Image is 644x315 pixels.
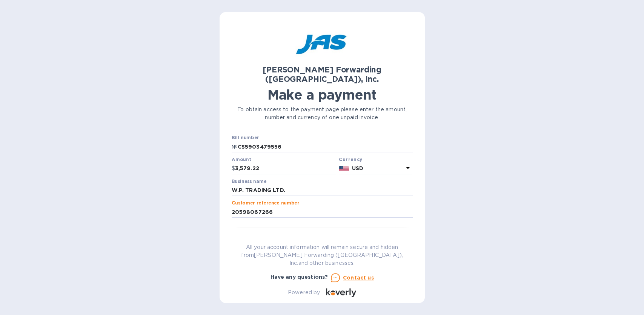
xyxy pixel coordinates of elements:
label: Bill number [232,136,259,140]
p: All your account information will remain secure and hidden from [PERSON_NAME] Forwarding ([GEOGRA... [232,243,413,267]
img: USD [339,166,349,171]
label: Amount [232,157,251,162]
b: USD [352,165,363,171]
h1: Make a payment [232,87,413,103]
b: Currency [339,157,362,162]
p: № [232,143,238,151]
p: Powered by [288,289,320,297]
label: Business name [232,179,266,184]
b: [PERSON_NAME] Forwarding ([GEOGRAPHIC_DATA]), Inc. [263,65,381,84]
p: $ [232,164,235,172]
b: Have any questions? [271,274,328,280]
label: Customer reference number [232,201,299,206]
input: Enter business name [232,185,413,196]
input: Enter bill number [238,141,413,152]
input: Enter customer reference number [232,206,413,218]
p: To obtain access to the payment page please enter the amount, number and currency of one unpaid i... [232,106,413,121]
input: 0.00 [235,163,336,174]
u: Contact us [343,275,374,281]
